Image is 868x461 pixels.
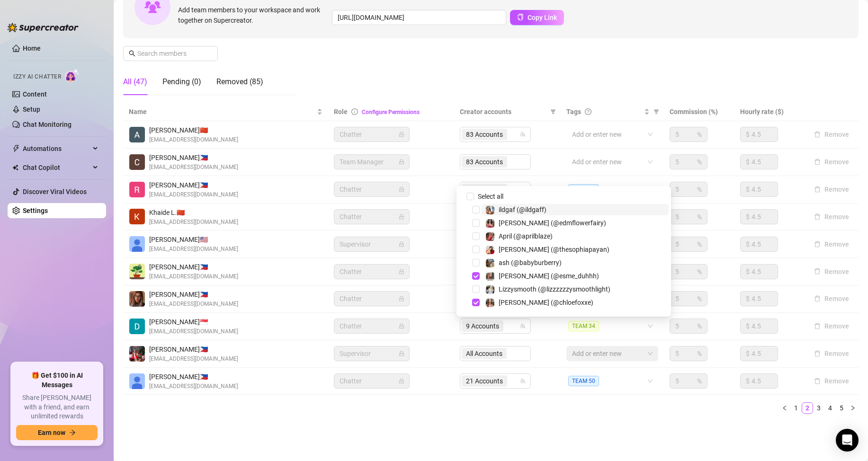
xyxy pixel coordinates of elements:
span: team [520,214,526,220]
span: lock [399,214,404,220]
span: [PERSON_NAME] 🇵🇭 [149,262,238,272]
a: 3 [814,403,824,413]
a: Content [23,90,47,98]
span: Chatter [340,210,404,224]
li: Previous Page [779,402,790,414]
span: search [129,50,135,57]
span: [EMAIL_ADDRESS][DOMAIN_NAME] [149,135,238,144]
span: 83 Accounts [462,129,507,140]
span: team [520,132,526,137]
li: Next Page [847,402,859,414]
a: 2 [802,403,813,413]
img: Clarice Solis [129,346,145,362]
span: [EMAIL_ADDRESS][DOMAIN_NAME] [149,382,238,391]
span: right [850,405,856,411]
img: Camille Delos Santos [129,154,145,170]
span: team [520,323,526,329]
span: [PERSON_NAME] 🇵🇭 [149,289,238,300]
a: Chat Monitoring [23,121,72,128]
span: Chatter [340,319,404,333]
a: Home [23,44,41,52]
span: 22 Accounts [462,184,507,195]
li: 3 [813,402,824,414]
button: Remove [810,320,853,332]
span: Chatter [340,374,404,388]
span: team [520,269,526,275]
button: Remove [810,239,853,250]
div: Pending (0) [162,76,201,88]
span: Role [334,108,348,115]
img: logo-BBDzfeDw.svg [8,23,79,32]
button: Remove [810,293,853,304]
span: lock [399,159,404,165]
span: 22 Accounts [466,184,503,195]
span: Creator accounts [460,106,546,117]
span: copy [517,14,524,20]
a: Settings [23,207,48,214]
img: Khaide Lee Pabahe [129,209,145,224]
span: 83 Accounts [466,266,503,277]
span: TEAM 34 [568,321,599,331]
a: Configure Permissions [362,109,420,115]
span: [EMAIL_ADDRESS][DOMAIN_NAME] [149,272,238,281]
button: Earn nowarrow-right [16,425,98,440]
span: Chat Copilot [23,160,90,175]
img: Elizabeth Thuco [129,291,145,307]
span: filter [548,105,558,119]
span: 83 Accounts [466,129,503,140]
img: Adryl Louise Diaz [129,127,145,142]
span: Khaide L. 🇨🇳 [149,207,238,218]
button: right [847,402,859,414]
a: 4 [825,403,835,413]
li: 2 [802,402,813,414]
span: [PERSON_NAME] 🇵🇭 [149,344,238,355]
span: [PERSON_NAME] 🇵🇭 [149,372,238,382]
img: Rey Sialana [129,182,145,197]
div: All (47) [123,76,147,88]
img: Anne Margarett Rodriguez [129,373,145,389]
span: lock [399,241,404,247]
span: [EMAIL_ADDRESS][DOMAIN_NAME] [149,300,238,309]
span: Chatter [340,182,404,196]
span: [EMAIL_ADDRESS][DOMAIN_NAME] [149,355,238,363]
a: Discover Viral Videos [23,188,87,195]
div: Open Intercom Messenger [836,429,859,452]
button: Remove [810,375,853,387]
button: Remove [810,129,853,140]
span: lock [399,296,404,301]
button: Remove [810,184,853,195]
div: Removed (85) [216,76,263,88]
span: [PERSON_NAME] 🇸🇬 [149,317,238,327]
th: Name [123,103,328,121]
button: left [779,402,790,414]
span: filter [653,109,659,115]
span: Copy Link [528,14,557,21]
span: Chatter [340,265,404,279]
img: Danilo Jr. Cuizon [129,319,145,334]
li: 4 [824,402,836,414]
span: 20 Accounts [462,293,507,304]
button: Copy Link [510,10,564,25]
span: lock [399,186,404,192]
span: question-circle [585,108,591,115]
li: 1 [790,402,802,414]
span: [EMAIL_ADDRESS][DOMAIN_NAME] [149,327,238,336]
span: team [520,296,526,301]
span: 21 Accounts [462,375,507,387]
span: lock [399,378,404,384]
span: Supervisor [340,346,404,361]
img: AI Chatter [65,69,80,82]
span: 20 Accounts [466,293,503,304]
th: Hourly rate ($) [734,103,805,121]
span: [EMAIL_ADDRESS][DOMAIN_NAME] [149,218,238,227]
span: info-circle [351,108,358,115]
input: Search members [137,48,205,59]
span: arrow-right [69,429,76,436]
span: left [782,405,787,411]
span: Earn now [38,429,65,436]
span: 83 Accounts [462,266,507,277]
span: [EMAIL_ADDRESS][DOMAIN_NAME] [149,163,238,172]
span: Supervisor [340,237,404,251]
span: Chatter [340,292,404,306]
span: 🎁 Get $100 in AI Messages [16,371,98,390]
